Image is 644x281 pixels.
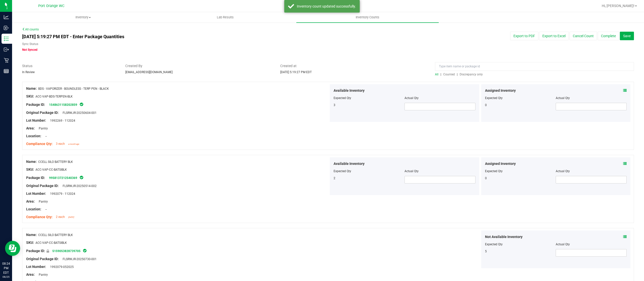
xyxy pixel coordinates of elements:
[26,241,34,245] span: SKU:
[48,265,74,269] span: 1992079-052025
[35,241,67,245] span: ACC-VAP-CC-BATSIBLK
[68,216,74,218] span: [DATE]
[26,118,46,122] span: Lot Number:
[556,169,627,173] div: Actual Qty
[26,134,41,138] span: Location:
[4,47,9,52] inline-svg: Outbound
[38,160,73,164] span: CCELL SILO BATTERY BLK
[26,257,59,261] span: Original Package ID:
[510,32,538,40] button: Export to PDF
[26,126,35,130] span: Area:
[26,207,41,211] span: Location:
[22,48,37,52] span: Not Synced
[60,184,97,188] span: FLSRWJR-20250514-002
[26,86,37,90] span: Name:
[125,63,273,69] span: Created By
[485,169,556,173] div: Expected Qty
[48,192,75,196] span: 1992079 - 112024
[485,96,556,100] div: Expected Qty
[539,32,569,40] button: Export to Excel
[26,272,35,276] span: Area:
[26,215,53,219] span: Compliance Qty:
[125,70,173,74] span: [EMAIL_ADDRESS][DOMAIN_NAME]
[68,143,79,145] span: a month ago
[35,95,73,98] span: ACC-VAP-BDS-TERPEN-BLK
[22,28,39,31] a: All counts
[2,275,10,279] p: 08/25
[56,142,65,146] span: 3 each
[435,62,634,71] input: Type item name or package id
[485,242,556,247] div: Expected Qty
[26,94,34,98] span: SKU:
[154,12,296,23] a: Lab Results
[60,111,97,115] span: FLSRWJR-20250604-001
[12,15,154,20] span: Inventory
[49,103,77,107] a: 1548631158202859
[297,4,356,9] div: Inventory count updated successfully.
[22,63,118,69] span: Status
[12,12,154,23] a: Inventory
[26,265,46,269] span: Lot Number:
[443,73,455,76] span: Counted
[26,103,45,107] span: Package ID:
[440,73,441,76] span: |
[36,200,48,203] span: Pantry
[4,36,9,41] inline-svg: Inventory
[26,233,37,237] span: Name:
[349,15,386,20] span: Inventory Counts
[620,32,634,40] button: Save
[52,249,80,253] a: 5159053828739705
[22,70,35,74] span: In Review
[83,248,87,253] span: In Sync
[26,160,37,164] span: Name:
[435,73,438,76] span: All
[38,233,73,237] span: CCELL SILO BATTERY BLK
[598,32,619,40] button: Complete
[334,169,351,173] span: Expected Qty
[334,103,335,107] span: 3
[570,32,597,40] button: Cancel Count
[22,34,376,39] h4: [DATE] 5:19:27 PM EDT - Enter Package Quantities
[36,127,48,130] span: Pantry
[22,42,38,46] label: Sync Status
[457,73,458,76] span: |
[56,215,65,219] span: 2 each
[79,102,84,107] span: In Sync
[48,119,75,122] span: 1992269 - 112024
[26,192,46,196] span: Lot Number:
[405,169,419,173] span: Actual Qty
[485,234,522,240] span: Not Available Inventory
[79,175,84,180] span: In Sync
[36,273,48,276] span: Pantry
[4,15,9,20] inline-svg: Analytics
[26,249,45,253] span: Package ID:
[4,58,9,63] inline-svg: Retail
[38,4,64,8] span: Port Orange WC
[38,87,109,90] span: BDS - VAPORIZER - BOUNDLESS - TERP PEN - BLACK
[2,261,10,275] p: 08:24 PM EDT
[442,73,457,76] a: Counted
[210,15,240,20] span: Lab Results
[485,176,556,180] div: 0
[49,176,77,180] a: 9958137212540369
[334,176,335,180] span: 2
[60,257,97,261] span: FLSRWJR-20250730-001
[26,111,59,115] span: Original Package ID:
[4,69,9,74] inline-svg: Reports
[4,25,9,30] inline-svg: Inbound
[556,96,627,100] div: Actual Qty
[43,134,47,138] span: --
[26,142,53,146] span: Compliance Qty:
[26,167,34,171] span: SKU:
[458,73,483,76] a: Discrepancy only
[334,161,365,166] span: Available Inventory
[26,199,35,203] span: Area:
[280,70,312,74] span: [DATE] 5:19:27 PM EDT
[296,12,438,23] a: Inventory Counts
[405,96,419,100] span: Actual Qty
[485,103,556,107] div: 0
[334,96,351,100] span: Expected Qty
[334,88,365,93] span: Available Inventory
[623,34,631,38] span: Save
[43,208,47,211] span: --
